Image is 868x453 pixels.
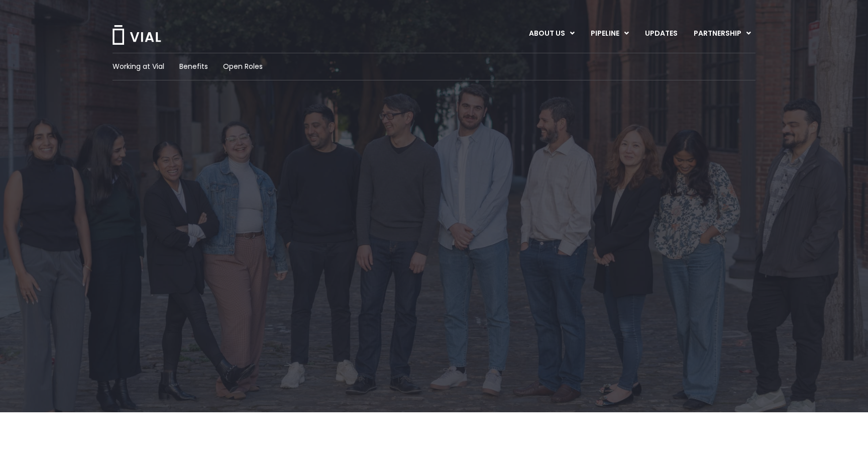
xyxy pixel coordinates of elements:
a: UPDATES [637,25,685,42]
a: PIPELINEMenu Toggle [583,25,636,42]
a: Benefits [179,61,208,72]
a: Open Roles [223,61,263,72]
a: PARTNERSHIPMenu Toggle [686,25,759,42]
a: ABOUT USMenu Toggle [521,25,582,42]
img: Vial Logo [112,25,162,45]
a: Working at Vial [113,61,164,72]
